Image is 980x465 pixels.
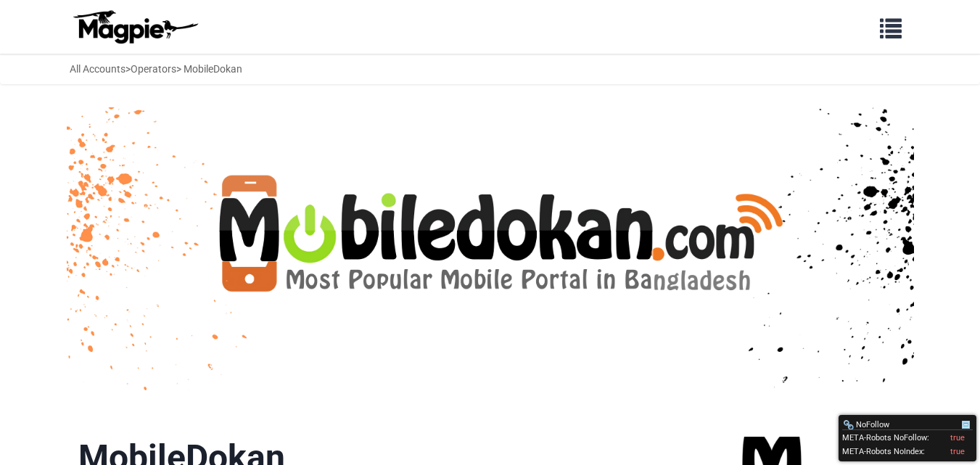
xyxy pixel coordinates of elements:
[843,419,960,431] div: NoFollow
[70,63,125,75] a: All Accounts
[950,432,965,444] div: true
[131,63,176,75] a: Operators
[70,9,200,44] img: logo-ab69f6fb50320c5b225c76a69d11143b.png
[842,430,973,444] div: META-Robots NoFollow:
[950,446,965,458] div: true
[67,107,914,390] img: MobileDokan banner
[960,419,972,431] div: Minimize
[70,61,242,77] div: > > MobileDokan
[842,444,973,458] div: META-Robots NoIndex:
